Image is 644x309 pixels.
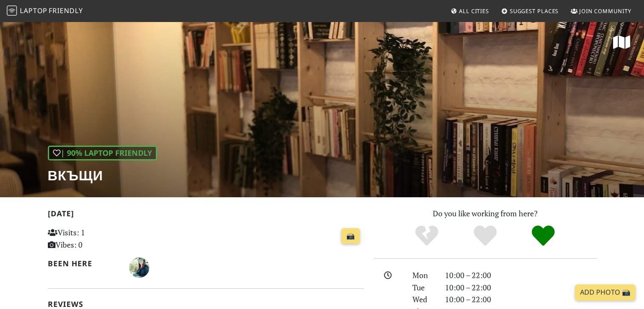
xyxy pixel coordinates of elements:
[579,7,631,15] span: Join Community
[48,146,157,160] div: | 90% Laptop Friendly
[440,281,602,294] div: 10:00 – 22:00
[440,269,602,281] div: 10:00 – 22:00
[575,284,636,301] a: Add Photo 📸
[48,226,146,251] p: Visits: 1 Vibes: 0
[567,3,635,19] a: Join Community
[48,300,364,309] h2: Reviews
[49,6,83,15] span: Friendly
[440,293,602,306] div: 10:00 – 22:00
[407,281,439,294] div: Tue
[20,6,47,15] span: Laptop
[374,207,597,220] p: Do you like working from here?
[129,257,149,278] img: 2538-boryana.jpg
[514,224,572,248] div: Definitely!
[498,3,562,19] a: Suggest Places
[510,7,559,15] span: Suggest Places
[447,3,492,19] a: All Cities
[407,269,439,281] div: Mon
[48,209,364,221] h2: [DATE]
[129,262,149,272] span: Boryana Krasimirova
[407,293,439,306] div: Wed
[7,6,17,16] img: LaptopFriendly
[48,259,119,268] h2: Been here
[398,224,456,248] div: No
[48,167,157,183] h1: Вкъщи
[341,228,360,244] a: 📸
[7,4,83,19] a: LaptopFriendly LaptopFriendly
[459,7,489,15] span: All Cities
[456,224,514,248] div: Yes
